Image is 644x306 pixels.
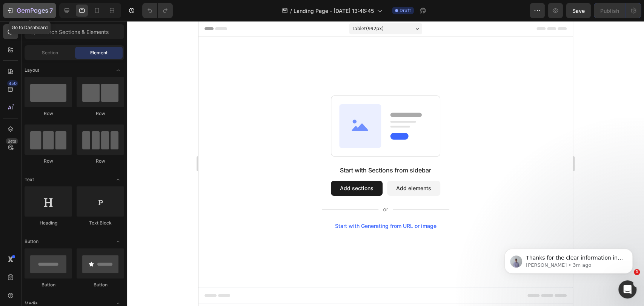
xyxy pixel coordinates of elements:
[600,7,619,15] div: Publish
[594,3,626,18] button: Publish
[112,64,124,76] span: Toggle open
[294,7,374,15] span: Landing Page - [DATE] 13:46:45
[33,29,130,36] p: Message from Brad, sent 3m ago
[25,176,34,183] span: Text
[33,22,130,111] span: Thanks for the clear information in the Loom video. For this case with the unusual triggers from ...
[6,138,18,144] div: Beta
[493,233,644,286] iframe: Intercom notifications message
[25,220,72,226] div: Heading
[572,8,585,14] span: Save
[77,110,124,117] div: Row
[634,269,640,275] span: 1
[290,7,292,15] span: /
[25,24,124,39] input: Search Sections & Elements
[112,235,124,248] span: Toggle open
[25,158,72,165] div: Row
[7,80,18,86] div: 450
[25,281,72,288] div: Button
[25,67,39,74] span: Layout
[77,220,124,226] div: Text Block
[400,7,411,14] span: Draft
[90,49,108,56] span: Element
[77,158,124,165] div: Row
[49,6,53,15] p: 7
[77,281,124,288] div: Button
[566,3,591,18] button: Save
[25,238,38,245] span: Button
[112,174,124,186] span: Toggle open
[198,21,573,306] iframe: Design area
[42,49,58,56] span: Section
[25,110,72,117] div: Row
[142,3,173,18] div: Undo/Redo
[3,3,56,18] button: 7
[618,280,636,298] iframe: Intercom live chat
